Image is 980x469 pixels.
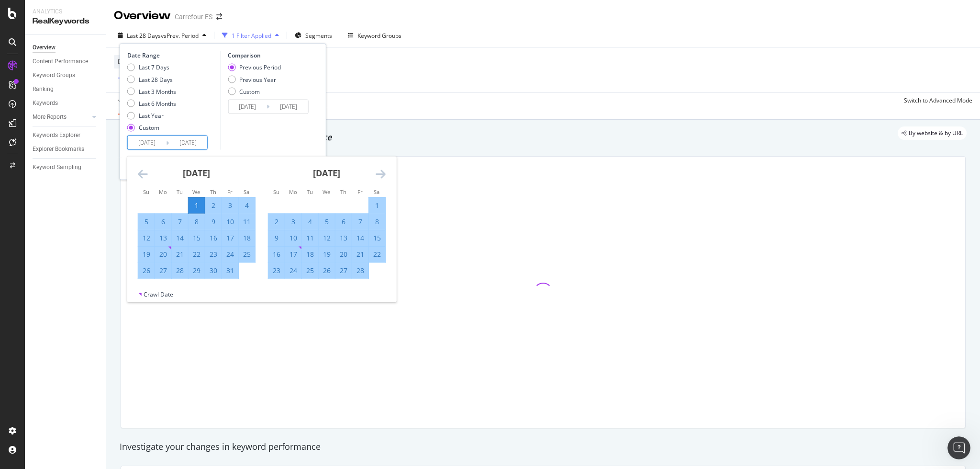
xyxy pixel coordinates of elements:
small: Su [273,188,279,195]
td: Selected. Sunday, January 19, 2025 [138,246,155,263]
a: More Reports [33,112,89,122]
td: Selected. Thursday, January 30, 2025 [205,263,222,279]
div: 19 [319,250,335,259]
td: Selected. Friday, January 24, 2025 [222,246,238,263]
td: Selected. Friday, February 28, 2025 [352,263,368,279]
div: Explorer Bookmarks [33,144,84,154]
div: arrow-right-arrow-left [216,13,222,20]
div: 15 [189,233,205,243]
a: Keyword Sampling [33,162,99,172]
strong: [DATE] [183,167,210,179]
div: 18 [239,233,255,243]
td: Selected. Saturday, February 22, 2025 [368,246,385,263]
td: Selected. Saturday, January 11, 2025 [238,214,255,230]
td: Selected. Monday, January 6, 2025 [155,214,171,230]
small: Sa [244,188,249,195]
div: 11 [239,217,255,227]
div: 10 [222,217,238,227]
td: Selected. Monday, January 13, 2025 [155,230,171,246]
td: Selected. Saturday, February 15, 2025 [368,230,385,246]
div: Custom [239,87,260,95]
span: Segments [305,32,332,40]
td: Selected. Saturday, January 25, 2025 [238,246,255,263]
div: Last Year [127,112,176,120]
div: Custom [139,124,159,132]
input: End Date [269,100,308,113]
div: 4 [302,217,318,227]
div: Date Range [127,51,218,59]
div: Last 7 Days [127,63,176,71]
div: 17 [222,233,238,243]
td: Selected. Monday, February 24, 2025 [285,263,301,279]
span: vs Prev. Period [161,32,199,40]
div: Last 7 Days [139,63,169,71]
div: Custom [228,87,281,95]
small: Tu [177,188,183,195]
div: 22 [189,250,205,259]
td: Selected. Sunday, February 16, 2025 [268,246,285,263]
div: Carrefour ES [175,12,212,22]
div: Move backward to switch to the previous month. [138,168,148,180]
td: Selected. Wednesday, January 29, 2025 [188,263,205,279]
div: 30 [205,266,222,275]
button: Segments [291,28,336,43]
div: 8 [369,217,385,227]
div: 15 [369,233,385,243]
td: Selected. Friday, February 7, 2025 [352,214,368,230]
div: 13 [155,233,171,243]
div: Last 3 Months [139,87,176,95]
div: 1 Filter Applied [232,32,271,40]
div: Keyword Groups [357,32,401,40]
button: Last 28 DaysvsPrev. Period [114,28,210,43]
td: Selected. Sunday, February 9, 2025 [268,230,285,246]
div: Overview [114,8,171,24]
small: Sa [374,188,379,195]
div: 21 [352,250,368,259]
div: 20 [335,250,352,259]
div: 27 [155,266,171,275]
div: Switch to Advanced Mode [904,96,972,104]
td: Selected. Tuesday, January 14, 2025 [171,230,188,246]
div: 5 [138,217,155,227]
div: Calendar [127,157,396,290]
small: Mo [289,188,297,195]
div: Content Performance [33,57,88,67]
div: 11 [302,233,318,243]
td: Selected. Friday, January 31, 2025 [222,263,238,279]
div: 26 [138,266,155,275]
div: 27 [335,266,352,275]
td: Selected. Friday, January 17, 2025 [222,230,238,246]
button: 1 Filter Applied [218,28,283,43]
div: Move forward to switch to the next month. [376,168,386,180]
div: Last 28 Days [127,75,176,83]
span: Last 28 Days [127,32,161,40]
div: Last 6 Months [139,99,176,107]
td: Selected. Saturday, January 4, 2025 [238,197,255,214]
div: 14 [352,233,368,243]
input: Start Date [228,100,267,113]
a: Keyword Groups [33,70,99,80]
strong: [DATE] [313,167,340,179]
button: Add Filter [114,73,152,84]
td: Selected. Sunday, February 23, 2025 [268,263,285,279]
div: Last 6 Months [127,99,176,107]
small: Fr [227,188,233,195]
small: We [192,188,200,195]
div: 24 [285,266,301,275]
td: Selected. Tuesday, February 25, 2025 [301,263,318,279]
div: 23 [268,266,285,275]
small: Su [143,188,149,195]
td: Selected. Sunday, January 5, 2025 [138,214,155,230]
div: 7 [352,217,368,227]
div: 24 [222,250,238,259]
div: 25 [302,266,318,275]
div: RealKeywords [33,16,98,27]
div: More Reports [33,112,67,122]
td: Selected. Sunday, January 12, 2025 [138,230,155,246]
div: legacy label [898,126,967,140]
td: Selected. Thursday, January 16, 2025 [205,230,222,246]
div: Previous Period [228,63,281,71]
div: Previous Year [228,75,281,83]
td: Selected. Wednesday, February 12, 2025 [318,230,335,246]
small: Mo [159,188,167,195]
